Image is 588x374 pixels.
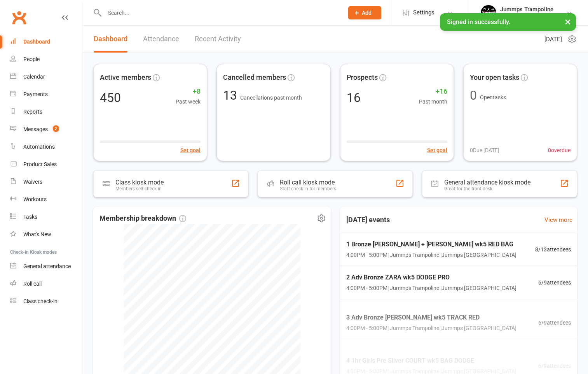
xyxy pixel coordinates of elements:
[180,146,201,155] button: Set goal
[346,324,516,332] span: 4:00PM - 5:00PM | Jummps Trampoline | Jummps [GEOGRAPHIC_DATA]
[10,258,82,275] a: General attendance kiosk mode
[23,91,48,97] div: Payments
[348,6,381,19] button: Add
[94,26,127,53] a: Dashboard
[176,97,201,106] span: Past week
[346,284,516,292] span: 4:00PM - 5:00PM | Jummps Trampoline | Jummps [GEOGRAPHIC_DATA]
[346,239,516,249] span: 1 Bronze [PERSON_NAME] + [PERSON_NAME] wk5 RED BAG
[444,186,530,191] div: Great for the front desk
[481,5,496,21] img: thumb_image1698795904.png
[470,146,499,155] span: 0 Due [DATE]
[23,214,37,220] div: Tasks
[223,72,286,83] span: Cancelled members
[223,88,240,103] span: 13
[23,298,58,304] div: Class check-in
[346,272,516,283] span: 2 Adv Bronze ZARA wk5 DODGE PRO
[346,356,516,366] span: 4 1hr Girls Pre Silver COURT wk5 BAG DODGE
[195,26,241,53] a: Recent Activity
[480,94,506,100] span: Open tasks
[362,10,372,16] span: Add
[23,109,42,115] div: Reports
[346,313,516,323] span: 3 Adv Bronze [PERSON_NAME] wk5 TRACK RED
[100,91,121,104] div: 450
[500,6,566,13] div: Jummps Trampoline
[10,103,82,121] a: Reports
[115,186,164,191] div: Members self check-in
[23,39,50,45] div: Dashboard
[544,215,572,225] a: View more
[10,191,82,208] a: Workouts
[10,173,82,191] a: Waivers
[538,362,571,370] span: 6 / 9 attendees
[470,89,477,102] div: 0
[447,18,510,26] span: Signed in successfully.
[10,208,82,226] a: Tasks
[143,26,179,53] a: Attendance
[23,179,42,185] div: Waivers
[427,146,447,155] button: Set goal
[102,7,338,18] input: Search...
[99,213,186,224] span: Membership breakdown
[10,68,82,86] a: Calendar
[176,86,201,97] span: +8
[280,186,336,191] div: Staff check-in for members
[347,91,361,104] div: 16
[500,13,566,20] div: Jummps Parkwood Pty Ltd
[346,251,516,259] span: 4:00PM - 5:00PM | Jummps Trampoline | Jummps [GEOGRAPHIC_DATA]
[23,161,57,167] div: Product Sales
[561,13,575,30] button: ×
[10,121,82,138] a: Messages 2
[544,35,562,44] span: [DATE]
[413,4,434,21] span: Settings
[240,95,302,101] span: Cancellations past month
[10,293,82,310] a: Class kiosk mode
[470,72,519,83] span: Your open tasks
[53,125,59,132] span: 2
[419,86,447,97] span: +16
[419,97,447,106] span: Past month
[347,72,378,83] span: Prospects
[23,281,42,287] div: Roll call
[10,138,82,156] a: Automations
[538,278,571,287] span: 6 / 9 attendees
[23,74,45,80] div: Calendar
[23,144,55,150] div: Automations
[23,126,48,132] div: Messages
[100,72,151,83] span: Active members
[115,179,164,186] div: Class kiosk mode
[10,51,82,68] a: People
[10,86,82,103] a: Payments
[340,213,396,227] h3: [DATE] events
[10,156,82,173] a: Product Sales
[23,56,40,62] div: People
[548,146,571,155] span: 0 overdue
[10,33,82,51] a: Dashboard
[23,231,51,237] div: What's New
[23,196,47,202] div: Workouts
[280,179,336,186] div: Roll call kiosk mode
[9,8,29,27] a: Clubworx
[10,226,82,243] a: What's New
[535,245,571,254] span: 8 / 13 attendees
[23,263,71,269] div: General attendance
[444,179,530,186] div: General attendance kiosk mode
[538,318,571,327] span: 6 / 9 attendees
[10,275,82,293] a: Roll call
